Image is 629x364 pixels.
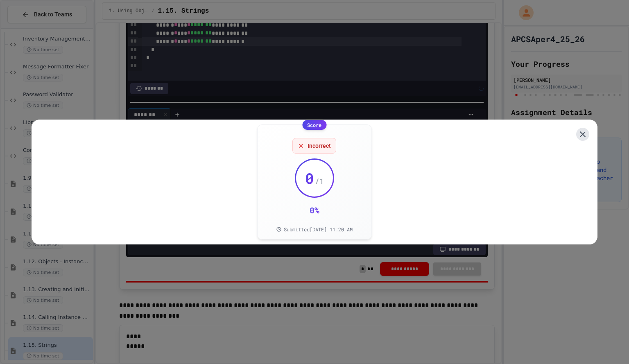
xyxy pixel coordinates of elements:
[315,175,324,187] span: / 1
[284,226,353,233] span: Submitted [DATE] 11:20 AM
[305,170,314,186] span: 0
[302,120,326,130] div: Score
[308,142,331,150] span: Incorrect
[310,204,319,216] div: 0 %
